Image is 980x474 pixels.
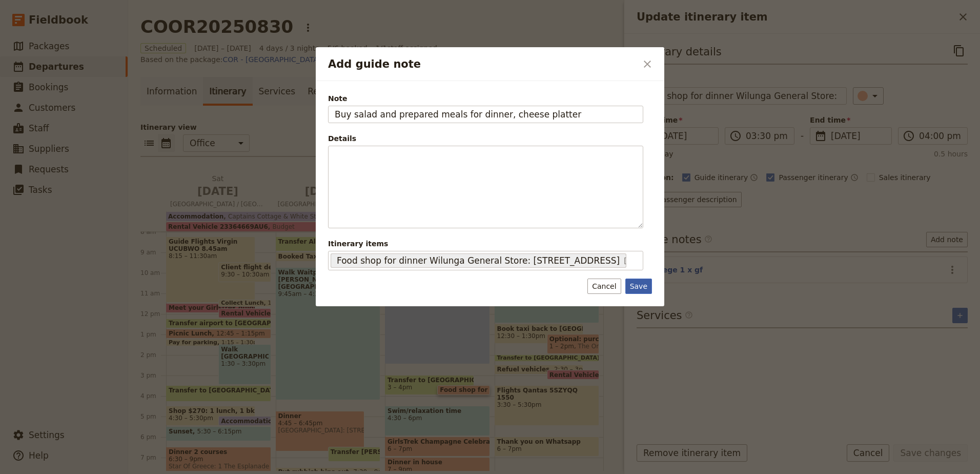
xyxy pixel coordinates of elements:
span: [DATE] 3:30pm – 4:00pm [624,256,714,265]
button: Close dialog [639,55,656,73]
span: Food shop for dinner Wilunga General Store: [STREET_ADDRESS] [337,254,620,267]
button: Cancel [587,279,621,294]
span: Itinerary items [328,239,643,249]
span: Note [328,93,643,104]
div: Details [328,133,643,144]
h2: Add guide note [328,56,637,72]
input: Note [328,106,643,123]
button: Save [625,279,652,294]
